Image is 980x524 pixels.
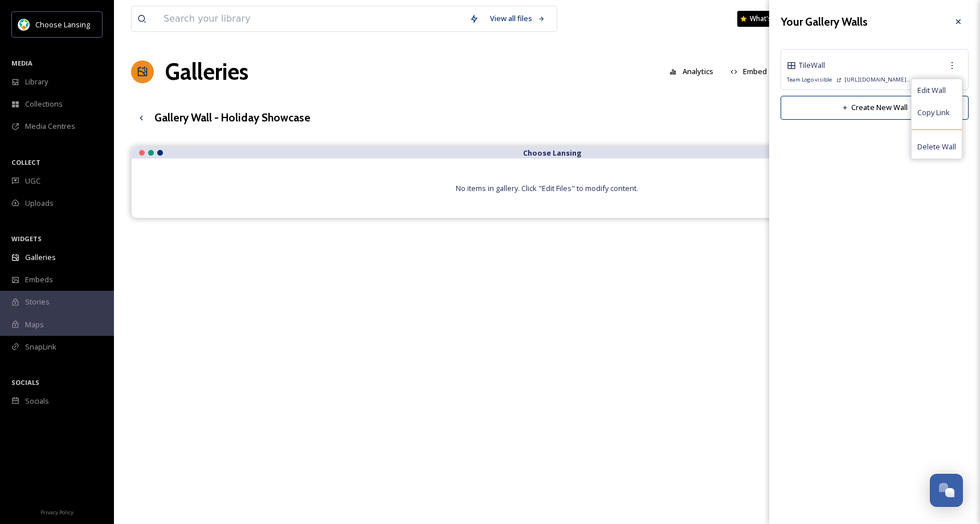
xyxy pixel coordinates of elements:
[25,198,54,209] span: Uploads
[35,19,90,30] span: Choose Lansing
[737,11,794,27] a: What's New
[165,55,248,89] a: Galleries
[11,59,32,67] span: MEDIA
[40,505,73,518] a: Privacy Policy
[484,7,551,30] a: View all files
[725,60,773,83] button: Embed
[917,141,956,152] span: Delete Wall
[11,158,40,166] span: COLLECT
[25,99,63,109] span: Collections
[25,396,49,407] span: Socials
[25,274,53,285] span: Embeds
[787,76,832,84] span: Team Logo visible
[25,342,56,352] span: SnapLink
[836,76,910,84] span: [URL][DOMAIN_NAME]..
[930,474,963,507] button: Open Chat
[456,183,638,193] span: No items in gallery. Click "Edit Files" to modify content.
[523,148,582,158] strong: Choose Lansing
[154,109,311,126] h3: Gallery Wall - Holiday Showcase
[664,60,725,83] a: Analytics
[917,107,950,118] span: Copy Link
[158,6,464,31] input: Search your library
[18,19,30,30] img: logo.jpeg
[11,234,42,243] span: WIDGETS
[25,252,56,263] span: Galleries
[25,121,75,132] span: Media Centres
[781,96,969,119] button: Create New Wall
[25,319,44,330] span: Maps
[25,76,48,87] span: Library
[917,85,946,96] span: Edit Wall
[25,176,40,186] span: UGC
[25,296,50,307] span: Stories
[664,60,719,83] button: Analytics
[11,378,39,387] span: SOCIALS
[799,60,825,71] span: Tile Wall
[781,14,868,30] h3: Your Gallery Walls
[40,509,73,516] span: Privacy Policy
